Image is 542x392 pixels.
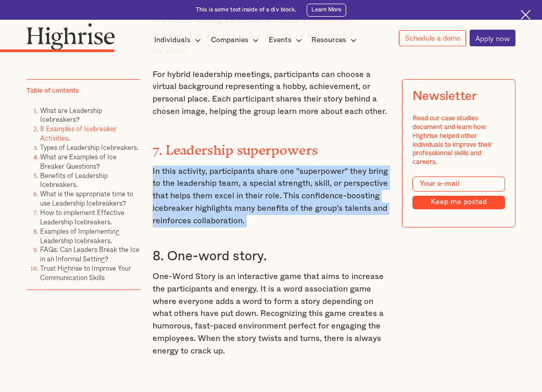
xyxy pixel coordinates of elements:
img: Highrise logo [27,23,115,49]
a: Apply now [470,30,515,46]
p: In this activity, participants share one "superpower" they bring to the leadership team, a specia... [153,166,390,227]
div: Table of contents [27,86,79,95]
div: Resources [311,34,360,46]
h3: 8. One-word story. [153,248,390,265]
a: What are Examples of Ice Breaker Questions? [40,151,117,171]
a: What is the appropriate time to use Leadership Icebreakers? [40,188,133,208]
div: Read our case studies document and learn how Highrise helped other individuals to improve their p... [412,114,505,167]
div: Companies [211,34,262,46]
div: Resources [311,34,346,46]
a: FAQs: Can Leaders Break the Ice in an Informal Setting? [40,244,140,264]
a: Examples of Implementing Leadership Icebreakers. [40,225,119,245]
div: Individuals [154,34,204,46]
div: Companies [211,34,248,46]
input: Your e-mail [412,176,505,192]
input: Keep me posted [412,195,505,209]
a: Trust Highrise to Improve Your Communication Skills [40,263,131,283]
a: Learn More [307,4,346,17]
a: How to implement Effective Leadership Icebreakers. [40,207,124,227]
a: Schedule a demo [399,30,466,46]
div: Events [269,34,292,46]
a: Types of Leadership Icebreakers. [40,142,138,153]
form: Modal Form [412,176,505,209]
a: 8 Examples of Icebreaker Activities. [40,123,117,143]
div: This is some text inside of a div block. [196,6,296,14]
div: Events [269,34,305,46]
p: For hybrid leadership meetings, participants can choose a virtual background representing a hobby... [153,69,390,118]
a: Benefits of Leadership Icebreakers. [40,170,108,189]
div: Newsletter [412,90,477,104]
img: Cross icon [521,10,531,20]
div: Individuals [154,34,191,46]
a: What are Leadership Icebreakers? [40,105,102,124]
strong: 7. Leadership superpowers [153,143,318,151]
p: One-Word Story is an interactive game that aims to increase the participants and energy. It is a ... [153,271,390,357]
